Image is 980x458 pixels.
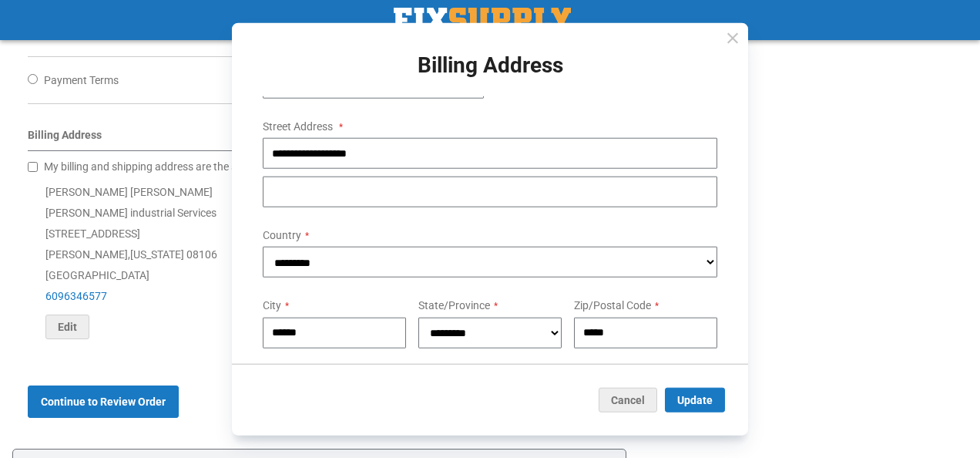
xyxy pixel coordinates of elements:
div: Billing Address [28,127,611,151]
span: Continue to Review Order [41,396,166,408]
button: Continue to Review Order [28,386,179,418]
span: My billing and shipping address are the same [44,160,257,173]
span: [US_STATE] [130,248,184,261]
button: Cancel [599,387,657,412]
a: 6096346577 [45,290,107,302]
span: Edit [58,321,77,333]
span: Zip/Postal Code [574,299,651,312]
span: Country [263,229,301,241]
button: Edit [45,315,89,339]
a: store logo [394,8,571,32]
span: Street Address [263,120,333,133]
span: Update [677,393,713,406]
span: Payment Terms [44,74,119,86]
span: State/Province [418,299,490,312]
div: [PERSON_NAME] [PERSON_NAME] [PERSON_NAME] industrial Services [STREET_ADDRESS] [PERSON_NAME] , 08... [28,182,611,339]
span: Cancel [611,393,645,406]
img: Fix Industrial Supply [394,8,571,32]
span: City [263,299,281,312]
button: Update [665,387,725,412]
h1: Billing Address [250,54,730,78]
